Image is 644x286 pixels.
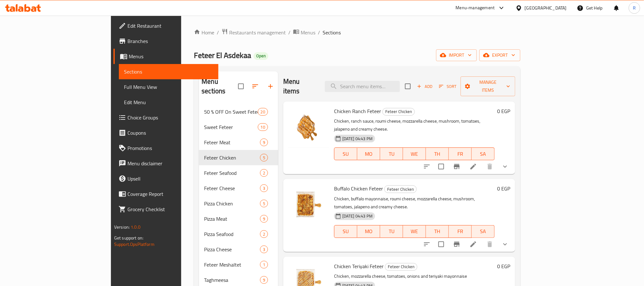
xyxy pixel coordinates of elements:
[199,211,278,226] div: Pizza Meat9
[119,64,218,79] a: Sections
[436,49,477,61] button: import
[340,136,375,142] span: [DATE] 04:43 PM
[426,225,449,238] button: TH
[288,29,291,36] li: /
[479,49,520,61] button: export
[449,147,472,160] button: FR
[204,276,260,284] div: Taghmeesa
[113,18,218,33] a: Edit Restaurant
[384,185,417,193] div: Feteer Chicken
[334,261,384,271] span: Chicken Teriyaki Feteer
[497,159,513,174] button: show more
[456,4,495,12] div: Menu-management
[334,147,357,160] button: SU
[466,78,510,94] span: Manage items
[293,28,315,37] a: Menus
[199,135,278,150] div: Feteer Meat9
[204,169,260,177] span: Feteer Seafood
[204,123,257,131] span: Sweet Feteer
[435,238,448,251] span: Select to update
[288,184,329,225] img: Buffalo Chicken Feteer
[260,276,268,284] div: items
[127,129,213,137] span: Coupons
[199,119,278,135] div: Sweet Feteer10
[260,139,268,146] span: 9
[334,225,357,238] button: SU
[416,83,433,90] span: Add
[204,139,260,146] span: Feteer Meat
[204,108,257,116] div: 50 % OFF On Sweet Feteer
[334,184,383,193] span: Buffalo Chicken Feteer
[406,227,423,236] span: WE
[260,169,268,177] div: items
[414,82,435,91] button: Add
[194,48,251,62] span: Feteer El Asdekaa
[204,154,260,161] span: Feteer Chicken
[204,215,260,223] span: Pizza Meat
[260,185,268,191] span: 3
[124,68,213,75] span: Sections
[258,108,268,116] div: items
[474,149,492,159] span: SA
[204,230,260,238] div: Pizza Seafood
[127,114,213,121] span: Choice Groups
[204,184,260,192] span: Feteer Cheese
[414,82,435,91] span: Add item
[325,81,400,92] input: search
[383,149,401,159] span: TU
[119,79,218,95] a: Full Menu View
[383,108,414,115] span: Feteer Chicken
[484,51,515,59] span: export
[194,28,520,37] nav: breadcrumb
[288,107,329,147] img: Chicken Ranch Feteer
[199,196,278,211] div: Pizza Chicken5
[260,277,268,283] span: 9
[283,77,317,96] h2: Menu items
[127,144,213,152] span: Promotions
[260,261,268,268] div: items
[199,257,278,272] div: Feteer Meshaltet1
[234,80,248,93] span: Select all sections
[113,33,218,49] a: Branches
[383,227,401,236] span: TU
[260,231,268,237] span: 2
[449,159,464,174] button: Branch-specific-item
[385,186,416,193] span: Feteer Chicken
[222,28,286,37] a: Restaurants management
[360,149,378,159] span: MO
[127,22,213,30] span: Edit Restaurant
[113,202,218,217] a: Grocery Checklist
[472,147,495,160] button: SA
[357,147,380,160] button: MO
[340,213,375,219] span: [DATE] 04:43 PM
[199,104,278,119] div: 50 % OFF On Sweet Feteer20
[204,261,260,268] span: Feteer Meshaltet
[426,147,449,160] button: TH
[435,82,461,91] span: Sort items
[497,184,510,193] h6: 0 EGP
[260,216,268,222] span: 9
[403,147,426,160] button: WE
[449,237,464,252] button: Branch-specific-item
[334,272,495,280] p: Chicken, mozzarella cheese, tomatoes, onions and teriyaki mayonnaise
[199,226,278,242] div: Pizza Seafood2
[202,77,238,96] h2: Menu sections
[119,95,218,110] a: Edit Menu
[357,225,380,238] button: MO
[260,184,268,192] div: items
[248,79,263,94] span: Sort sections
[127,190,213,198] span: Coverage Report
[260,154,268,161] div: items
[113,49,218,64] a: Menus
[199,242,278,257] div: Pizza Cheese3
[124,83,213,91] span: Full Menu View
[318,29,320,36] li: /
[113,156,218,171] a: Menu disclaimer
[131,223,140,231] span: 1.0.0
[199,165,278,181] div: Feteer Seafood2
[204,200,260,207] span: Pizza Chicken
[497,262,510,271] h6: 0 EGP
[127,175,213,182] span: Upsell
